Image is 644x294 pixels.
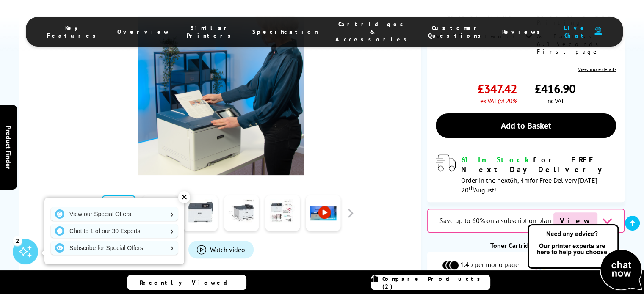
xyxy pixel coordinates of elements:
div: Toner Cartridge Costs [427,241,625,250]
span: Live Chat [561,24,590,39]
a: Add to Basket [436,113,616,138]
span: Reviews [502,28,544,36]
img: Xerox C410 Thumbnail [138,9,304,175]
span: Product Finder [4,125,13,169]
img: Open Live Chat window [525,223,644,292]
span: Overview [117,28,170,36]
span: Watch video [210,245,245,253]
a: Subscribe for Special Offers [51,241,178,255]
span: 6h, 4m [510,176,530,184]
div: for FREE Next Day Delivery [461,155,616,174]
div: modal_delivery [436,155,616,194]
div: 2 [13,236,22,245]
span: Specification [252,28,318,36]
span: ex VAT @ 20% [480,96,517,105]
span: Save up to 60% on a subscription plan [439,216,551,225]
span: Key Features [47,24,100,39]
span: View [553,212,597,229]
span: 61 In Stock [461,155,533,165]
span: inc VAT [546,96,564,105]
a: View more details [578,66,616,72]
img: user-headset-duotone.svg [594,27,602,35]
a: Product_All_Videos [188,240,254,258]
span: Similar Printers [187,24,235,39]
div: ✕ [178,191,190,203]
span: £347.42 [478,81,517,96]
span: Cartridges & Accessories [335,20,411,43]
a: Chat to 1 of our 30 Experts [51,224,178,238]
a: Recently Viewed [127,275,246,290]
sup: th [469,184,474,192]
span: Recently Viewed [140,279,236,286]
span: Compare Products (2) [382,275,490,290]
span: Customer Questions [428,24,485,39]
a: Compare Products (2) [371,275,490,290]
span: 1.4p per mono page [460,260,519,270]
span: £416.90 [535,81,575,96]
a: View our Special Offers [51,207,178,221]
span: Order in the next for Free Delivery [DATE] 20 August! [461,176,597,194]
